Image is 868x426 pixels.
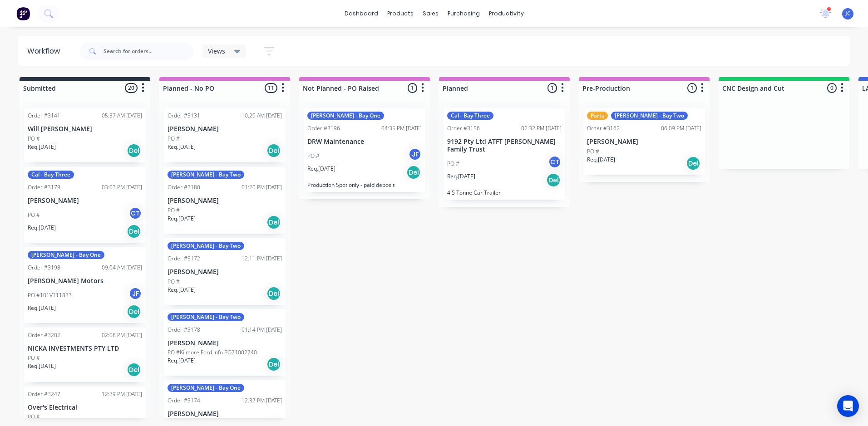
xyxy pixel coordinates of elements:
div: [PERSON_NAME] - Bay OneOrder #319809:04 AM [DATE][PERSON_NAME] MotorsPO #101V111833JFReq.[DATE]Del [24,247,146,323]
div: Order #313110:29 AM [DATE][PERSON_NAME]PO #Req.[DATE]Del [164,108,286,162]
div: Order #320202:08 PM [DATE]NICKA INVESTMENTS PTY LTDPO #Req.[DATE]Del [24,328,146,382]
div: [PERSON_NAME] - Bay Two [611,112,688,120]
p: 4.5 Tonne Car Trailer [447,189,562,196]
div: sales [418,7,443,20]
p: PO # [168,135,180,143]
p: PO # [587,147,599,156]
div: Order #3162 [587,124,620,132]
div: JF [408,147,422,161]
p: PO # [28,354,40,362]
p: Req. [DATE] [307,165,335,173]
p: Req. [DATE] [587,156,615,164]
div: Order #3196 [307,124,340,132]
div: [PERSON_NAME] - Bay TwoOrder #317801:14 PM [DATE][PERSON_NAME]PO #Kilmore Ford Info PO71002740Req... [164,309,286,376]
div: Parts [587,112,608,120]
p: Production Spot only - paid deposit [307,181,422,188]
div: Del [127,362,141,377]
div: products [383,7,418,20]
div: Open Intercom Messenger [837,395,859,417]
div: Order #3202 [28,331,60,339]
div: 03:03 PM [DATE] [102,183,142,191]
div: 02:08 PM [DATE] [102,331,142,339]
div: Del [266,215,281,230]
div: Parts[PERSON_NAME] - Bay TwoOrder #316206:09 PM [DATE][PERSON_NAME]PO #Req.[DATE]Del [583,108,705,175]
p: [PERSON_NAME] [587,138,701,146]
div: Order #3247 [28,390,60,398]
p: Req. [DATE] [28,304,56,312]
div: [PERSON_NAME] - Bay Two [168,171,244,179]
p: PO # [168,278,180,286]
div: Del [266,357,281,372]
p: [PERSON_NAME] [168,268,282,276]
div: 01:14 PM [DATE] [242,326,282,334]
p: PO #101V111833 [28,291,72,299]
p: [PERSON_NAME] [168,410,282,418]
div: Workflow [27,46,64,57]
p: PO # [28,211,40,219]
div: CT [128,206,142,220]
p: Req. [DATE] [28,362,56,370]
p: PO # [28,413,40,421]
div: 02:32 PM [DATE] [521,124,562,132]
div: 12:11 PM [DATE] [242,255,282,263]
p: Req. [DATE] [168,286,196,294]
div: Order #314105:57 AM [DATE]Will [PERSON_NAME]PO #Req.[DATE]Del [24,108,146,162]
p: Will [PERSON_NAME] [28,125,142,133]
p: Req. [DATE] [28,143,56,151]
p: PO # [307,152,320,160]
p: DRW Maintenance [307,138,422,146]
p: [PERSON_NAME] [168,125,282,133]
div: 12:37 PM [DATE] [242,397,282,405]
div: [PERSON_NAME] - Bay Two [168,242,244,250]
div: 06:09 PM [DATE] [661,124,701,132]
div: Cal - Bay Three [447,112,493,120]
a: dashboard [340,7,383,20]
p: [PERSON_NAME] [28,197,142,205]
p: PO # [28,135,40,143]
p: PO #Kilmore Ford Info PO71002740 [168,348,257,357]
p: Over's Electrical [28,404,142,411]
span: Views [208,46,225,56]
div: Order #3174 [168,397,200,405]
p: Req. [DATE] [28,224,56,232]
div: [PERSON_NAME] - Bay TwoOrder #317212:11 PM [DATE][PERSON_NAME]PO #Req.[DATE]Del [164,238,286,305]
div: 10:29 AM [DATE] [242,112,282,120]
div: Order #3131 [168,112,200,120]
p: [PERSON_NAME] [168,339,282,347]
div: Order #3179 [28,183,60,191]
div: 12:39 PM [DATE] [102,390,142,398]
div: Del [546,173,561,187]
div: Del [266,143,281,158]
div: Del [127,304,141,319]
div: [PERSON_NAME] - Bay OneOrder #319604:35 PM [DATE]DRW MaintenancePO #JFReq.[DATE]DelProduction Spo... [304,108,425,192]
div: [PERSON_NAME] - Bay Two [168,313,244,321]
div: CT [548,155,562,169]
p: Req. [DATE] [447,172,475,181]
div: Order #3180 [168,183,200,191]
div: Order #3178 [168,326,200,334]
div: Del [127,224,141,239]
p: 9192 Pty Ltd ATFT [PERSON_NAME] Family Trust [447,138,562,153]
div: JF [128,287,142,300]
div: Del [686,156,700,171]
p: PO # [447,160,459,168]
div: Cal - Bay ThreeOrder #317903:03 PM [DATE][PERSON_NAME]PO #CTReq.[DATE]Del [24,167,146,243]
div: productivity [484,7,528,20]
span: JC [845,10,851,18]
div: [PERSON_NAME] - Bay One [307,112,384,120]
p: PO # [168,206,180,215]
div: Cal - Bay Three [28,171,74,179]
p: Req. [DATE] [168,143,196,151]
div: Del [406,165,421,180]
div: 05:57 AM [DATE] [102,112,142,120]
p: [PERSON_NAME] [168,197,282,205]
div: 09:04 AM [DATE] [102,264,142,272]
div: 04:35 PM [DATE] [381,124,422,132]
p: Req. [DATE] [168,215,196,223]
div: Order #3198 [28,264,60,272]
p: [PERSON_NAME] Motors [28,277,142,285]
div: Order #3141 [28,112,60,120]
div: Del [127,143,141,158]
input: Search for orders... [104,42,193,60]
div: Cal - Bay ThreeOrder #315602:32 PM [DATE]9192 Pty Ltd ATFT [PERSON_NAME] Family TrustPO #CTReq.[D... [444,108,565,200]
